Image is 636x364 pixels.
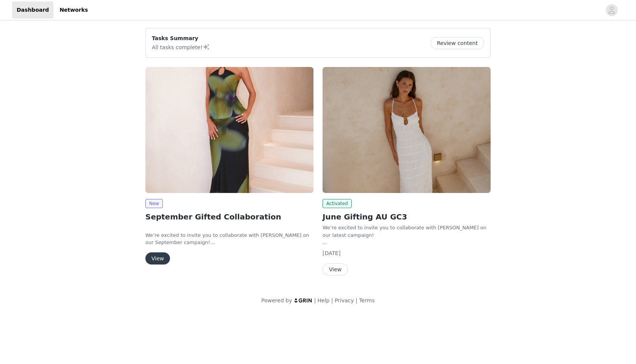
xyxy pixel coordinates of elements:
button: View [145,252,170,264]
p: All tasks complete! [152,42,210,51]
span: New [145,199,163,208]
a: View [145,256,170,261]
div: avatar [608,4,615,16]
a: Terms [359,297,374,303]
button: Review content [430,37,484,49]
a: View [323,267,348,272]
button: View [323,263,348,275]
span: | [355,297,357,303]
span: | [331,297,333,303]
img: logo [294,298,313,303]
a: Dashboard [12,2,53,19]
span: | [314,297,316,303]
a: Privacy [335,297,354,303]
div: We’re excited to invite you to collaborate with [PERSON_NAME] on our latest campaign! [323,224,491,239]
span: Powered by [261,297,292,303]
img: Peppermayo AUS [323,67,491,193]
a: Networks [55,2,92,19]
p: We’re excited to invite you to collaborate with [PERSON_NAME] on our September campaign! [145,232,313,246]
h2: September Gifted Collaboration [145,211,313,222]
img: Peppermayo AUS [145,67,313,193]
span: [DATE] [323,250,340,256]
a: Help [318,297,330,303]
p: Tasks Summary [152,34,210,42]
span: Activated [323,199,352,208]
h2: June Gifting AU GC3 [323,211,491,222]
